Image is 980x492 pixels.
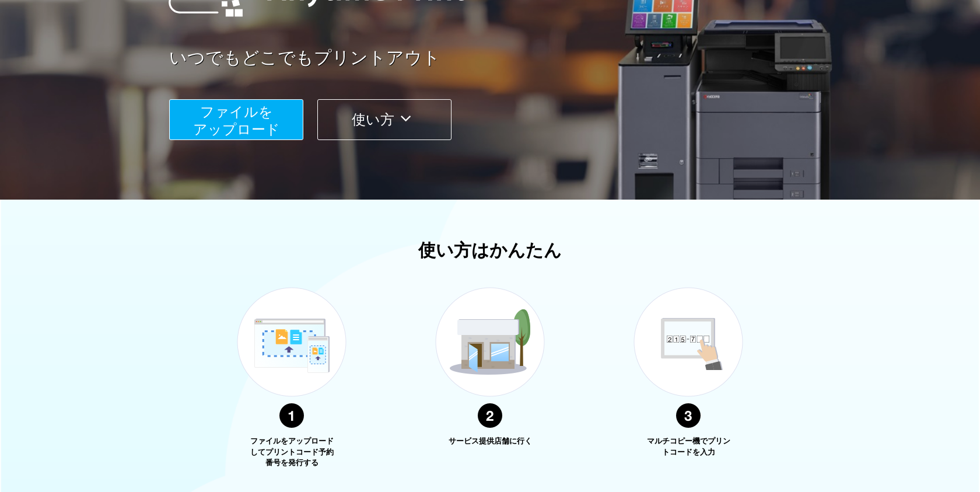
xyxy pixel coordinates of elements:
p: サービス提供店舗に行く [446,436,534,447]
span: ファイルを ​​アップロード [193,104,280,137]
p: マルチコピー機でプリントコードを入力 [645,436,732,458]
button: 使い方 [317,99,452,140]
p: ファイルをアップロードしてプリントコード予約番号を発行する [248,436,335,469]
button: ファイルを​​アップロード [169,99,303,140]
a: いつでもどこでもプリントアウト [169,46,840,71]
